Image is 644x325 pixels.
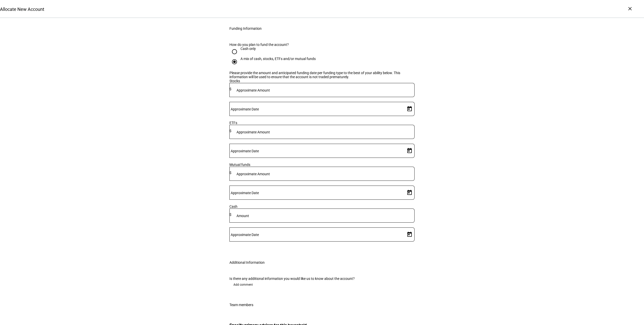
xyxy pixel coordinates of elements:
[229,277,415,281] div: Is there any additional information you would like us to know about the account?
[229,129,231,133] span: $
[229,79,415,83] div: Stocks
[405,146,415,156] button: Open calendar
[229,121,415,125] div: ETFs
[236,130,270,134] mat-label: Approximate Amount
[240,57,316,61] div: A mix of cash, stocks, ETFs and/or mutual funds
[231,107,259,111] mat-label: Approximate Date
[240,47,256,51] div: Cash only
[231,233,259,237] mat-label: Approximate Date
[229,43,415,47] div: How do you plan to fund the account?
[236,88,270,92] mat-label: Approximate Amount
[229,213,231,217] span: $
[229,260,265,264] div: Additional Information
[229,87,231,91] span: $
[229,204,415,209] div: Cash
[233,281,253,289] span: Add comment
[405,104,415,114] button: Open calendar
[236,214,249,218] mat-label: Amount
[229,163,415,167] div: Mutual funds
[229,303,253,307] div: Team members
[231,191,259,195] mat-label: Approximate Date
[405,188,415,198] button: Open calendar
[236,172,270,176] mat-label: Approximate Amount
[231,149,259,153] mat-label: Approximate Date
[229,71,415,79] div: Please provide the amount and anticipated funding date per funding type to the best of your abili...
[405,229,415,240] button: Open calendar
[229,171,231,175] span: $
[626,5,634,13] div: ×
[229,281,257,289] button: Add comment
[229,26,262,31] div: Funding Information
